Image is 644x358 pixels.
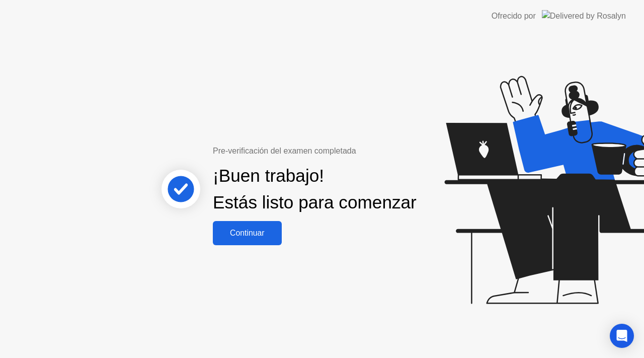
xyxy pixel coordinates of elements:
[213,163,417,216] div: ¡Buen trabajo! Estás listo para comenzar
[542,10,626,22] img: Delivered by Rosalyn
[213,221,282,245] button: Continuar
[216,229,279,238] div: Continuar
[492,10,536,22] div: Ofrecido por
[213,145,421,157] div: Pre-verificación del examen completada
[610,324,634,348] div: Open Intercom Messenger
